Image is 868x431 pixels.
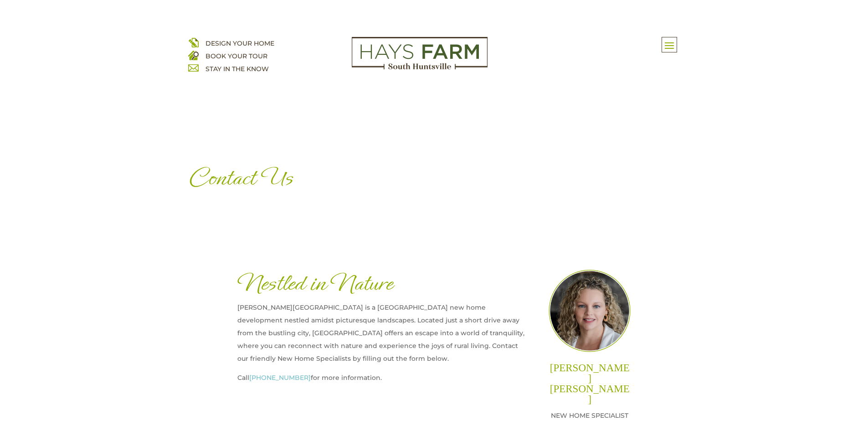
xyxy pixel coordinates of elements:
h1: Contact Us [188,164,680,196]
a: [PHONE_NUMBER] [249,374,311,382]
img: Team_Laura@2x [549,270,631,352]
img: design your home [188,37,199,47]
p: NEW HOME SPECIALIST [549,409,631,422]
a: DESIGN YOUR HOME [205,39,274,47]
a: STAY IN THE KNOW [205,65,269,73]
p: Call for more information. [237,371,527,390]
img: Logo [352,37,488,70]
a: hays farm homes huntsville development [352,63,488,72]
img: book your home tour [188,50,199,60]
a: BOOK YOUR TOUR [205,52,267,60]
h1: Nestled in Nature [237,270,527,301]
h2: [PERSON_NAME] [PERSON_NAME] [549,363,631,409]
p: [PERSON_NAME][GEOGRAPHIC_DATA] is a [GEOGRAPHIC_DATA] new home development nestled amidst picture... [237,301,527,371]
